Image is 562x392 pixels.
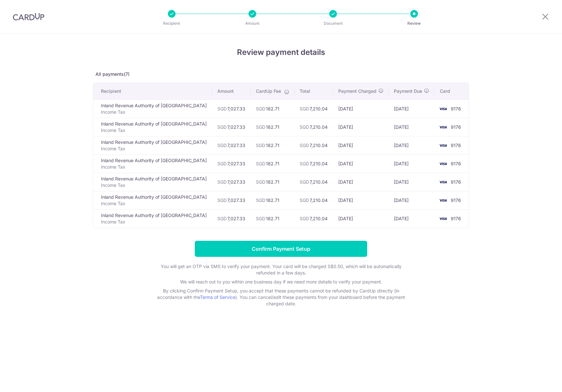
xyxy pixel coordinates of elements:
[437,196,449,204] img: <span class="translation_missing" title="translation missing: en.account_steps.new_confirm_form.b...
[333,118,389,136] td: [DATE]
[300,216,309,221] span: SGD
[338,88,376,94] span: Payment Charged
[229,20,276,27] p: Amount
[295,209,333,228] td: 7,210.04
[390,20,438,27] p: Review
[251,136,295,154] td: 182.71
[93,154,212,173] td: Inland Revenue Authority of [GEOGRAPHIC_DATA]
[251,154,295,173] td: 182.71
[93,83,212,100] th: Recipient
[93,191,212,209] td: Inland Revenue Authority of [GEOGRAPHIC_DATA]
[251,209,295,228] td: 182.71
[152,279,410,285] p: We will reach out to you within one business day if we need more details to verify your payment.
[333,191,389,209] td: [DATE]
[389,154,434,173] td: [DATE]
[93,209,212,228] td: Inland Revenue Authority of [GEOGRAPHIC_DATA]
[217,106,227,111] span: SGD
[212,191,250,209] td: 7,027.33
[300,124,309,130] span: SGD
[101,164,207,170] p: Income Tax
[437,142,449,149] img: <span class="translation_missing" title="translation missing: en.account_steps.new_confirm_form.b...
[251,191,295,209] td: 182.71
[521,373,556,389] iframe: Opens a widget where you can find more information
[333,209,389,228] td: [DATE]
[148,20,195,27] p: Recipient
[389,118,434,136] td: [DATE]
[437,215,449,222] img: <span class="translation_missing" title="translation missing: en.account_steps.new_confirm_form.b...
[451,216,461,221] span: 9176
[389,136,434,154] td: [DATE]
[451,197,461,203] span: 9176
[212,209,250,228] td: 7,027.33
[437,178,449,186] img: <span class="translation_missing" title="translation missing: en.account_steps.new_confirm_form.b...
[93,47,469,58] h4: Review payment details
[212,173,250,191] td: 7,027.33
[256,124,265,130] span: SGD
[212,83,250,100] th: Amount
[333,136,389,154] td: [DATE]
[295,154,333,173] td: 7,210.04
[389,191,434,209] td: [DATE]
[389,209,434,228] td: [DATE]
[451,179,461,185] span: 9176
[200,294,235,300] a: Terms of Service
[451,161,461,166] span: 9176
[295,83,333,100] th: Total
[101,109,207,115] p: Income Tax
[256,106,265,111] span: SGD
[309,20,357,27] p: Document
[300,106,309,111] span: SGD
[437,160,449,168] img: <span class="translation_missing" title="translation missing: en.account_steps.new_confirm_form.b...
[389,100,434,118] td: [DATE]
[256,197,265,203] span: SGD
[295,100,333,118] td: 7,210.04
[295,118,333,136] td: 7,210.04
[101,182,207,188] p: Income Tax
[152,263,410,276] p: You will get an OTP via SMS to verify your payment. Your card will be charged S$0.50, which will ...
[101,127,207,134] p: Income Tax
[93,100,212,118] td: Inland Revenue Authority of [GEOGRAPHIC_DATA]
[333,173,389,191] td: [DATE]
[437,105,449,113] img: <span class="translation_missing" title="translation missing: en.account_steps.new_confirm_form.b...
[217,124,227,130] span: SGD
[217,179,227,185] span: SGD
[435,83,469,100] th: Card
[251,118,295,136] td: 182.71
[212,154,250,173] td: 7,027.33
[195,241,367,257] input: Confirm Payment Setup
[217,197,227,203] span: SGD
[93,118,212,136] td: Inland Revenue Authority of [GEOGRAPHIC_DATA]
[212,118,250,136] td: 7,027.33
[101,219,207,225] p: Income Tax
[295,191,333,209] td: 7,210.04
[101,200,207,207] p: Income Tax
[217,216,227,221] span: SGD
[13,13,44,21] img: CardUp
[251,100,295,118] td: 182.71
[256,161,265,166] span: SGD
[256,179,265,185] span: SGD
[300,143,309,148] span: SGD
[333,100,389,118] td: [DATE]
[295,173,333,191] td: 7,210.04
[93,71,469,77] p: All payments(7)
[93,173,212,191] td: Inland Revenue Authority of [GEOGRAPHIC_DATA]
[451,143,461,148] span: 9176
[300,197,309,203] span: SGD
[451,124,461,130] span: 9176
[212,136,250,154] td: 7,027.33
[300,179,309,185] span: SGD
[93,136,212,154] td: Inland Revenue Authority of [GEOGRAPHIC_DATA]
[256,216,265,221] span: SGD
[333,154,389,173] td: [DATE]
[251,173,295,191] td: 182.71
[256,143,265,148] span: SGD
[212,100,250,118] td: 7,027.33
[437,123,449,131] img: <span class="translation_missing" title="translation missing: en.account_steps.new_confirm_form.b...
[217,161,227,166] span: SGD
[389,173,434,191] td: [DATE]
[101,145,207,152] p: Income Tax
[152,288,410,307] p: By clicking Confirm Payment Setup, you accept that these payments cannot be refunded by CardUp di...
[217,143,227,148] span: SGD
[394,88,422,94] span: Payment Due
